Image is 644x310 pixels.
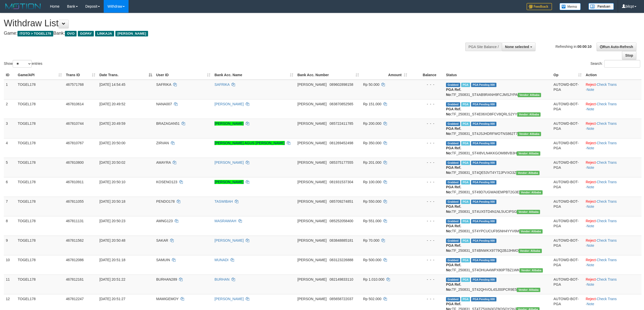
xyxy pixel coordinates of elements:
span: PGA Pending [471,180,496,184]
span: 467810800 [66,160,84,164]
th: Status [444,70,551,80]
div: - - - [411,179,442,184]
span: Copy 081931537304 to clipboard [330,180,353,184]
span: Marked by bilcs1 [461,278,470,282]
td: TOGEL178 [16,138,64,158]
td: · · [584,158,641,177]
a: TASWIBAH [214,199,233,203]
span: ITOTO > TOGEL178 [17,31,53,36]
span: [DATE] 20:50:10 [99,180,125,184]
span: Grabbed [446,180,460,184]
a: Check Trans [597,277,617,281]
td: AUTOWD-BOT-PGA [551,99,584,119]
td: 8 [4,216,16,236]
td: 7 [4,197,16,216]
span: [DATE] 20:51:22 [99,277,125,281]
span: PGA Pending [471,141,496,146]
span: Copy 085658722037 to clipboard [330,297,353,301]
span: Copy 085252058400 to clipboard [330,219,353,223]
span: SAFRIKA [156,82,171,87]
td: TOGEL178 [16,236,64,255]
a: Reject [586,277,596,281]
span: PGA Pending [471,278,496,282]
span: [PERSON_NAME] [297,238,327,242]
label: Show entries [4,60,42,68]
span: PGA Pending [471,219,496,223]
th: Bank Acc. Number: activate to sort column ascending [295,70,361,80]
span: Copy 081269452498 to clipboard [330,141,353,145]
td: TOGEL178 [16,158,64,177]
a: Reject [586,141,596,145]
td: TF_250831_ST4BNWKX9779Q2BJJHMO [444,236,551,255]
th: Action [584,70,641,80]
span: 467810767 [66,141,84,145]
th: User ID: activate to sort column ascending [154,70,212,80]
a: Reject [586,238,596,242]
span: [DATE] 20:50:02 [99,160,125,164]
span: Grabbed [446,219,460,223]
td: AUTOWD-BOT-PGA [551,236,584,255]
span: PENDO178 [156,199,175,203]
td: TF_250831_ST4QE53VT4Y72JPVXO3Z [444,158,551,177]
td: AUTOWD-BOT-PGA [551,138,584,158]
a: Reject [586,219,596,223]
td: · · [584,275,641,294]
h1: Withdraw List [4,18,424,28]
td: AUTOWD-BOT-PGA [551,216,584,236]
span: Vendor URL: https://settle4.1velocity.biz [517,112,541,117]
span: Rp 201.000 [363,160,381,164]
td: TF_250831_ST4OHUA4WPX80PTBZ1WK [444,255,551,275]
div: - - - [411,277,442,282]
td: · · [584,138,641,158]
div: - - - [411,121,442,126]
div: - - - [411,199,442,204]
a: Reject [586,297,596,301]
a: Note [587,107,594,111]
span: None selected [505,45,529,49]
span: Vendor URL: https://settle4.1velocity.biz [520,268,543,273]
td: 4 [4,138,16,158]
td: 1 [4,80,16,99]
span: 467811055 [66,199,84,203]
img: MOTION_logo.png [4,3,42,10]
a: [PERSON_NAME] [214,180,244,184]
td: TF_250831_ST4UX5TD4N1NL5UCIPSG [444,197,551,216]
b: PGA Ref. No: [446,204,461,214]
td: 6 [4,177,16,197]
a: Note [587,127,594,131]
a: MUNADI [214,258,228,262]
a: Reject [586,82,596,87]
span: PGA Pending [471,102,496,107]
input: Search: [604,60,640,68]
span: [DATE] 20:49:52 [99,102,125,106]
td: TOGEL178 [16,80,64,99]
a: Note [587,243,594,247]
span: [PERSON_NAME] [297,199,327,203]
span: Rp 200.000 [363,121,381,126]
span: 467810911 [66,180,84,184]
td: AUTOWD-BOT-PGA [551,80,584,99]
img: Feedback.jpg [527,3,552,10]
span: [DATE] 20:50:00 [99,141,125,145]
span: Marked by bilcs1 [461,258,470,262]
b: PGA Ref. No: [446,263,461,272]
span: 467812161 [66,277,84,281]
a: Check Trans [597,180,617,184]
span: GOPAY [78,31,94,36]
span: Copy 083848885181 to clipboard [330,238,353,242]
td: · · [584,99,641,119]
span: MAMIGEMOY [156,297,178,301]
td: TF_250831_ST4JSJHDRFWOTNS862T7 [444,119,551,138]
b: PGA Ref. No: [446,146,461,155]
span: PGA Pending [471,122,496,126]
span: 467571768 [66,82,84,87]
div: - - - [411,238,442,243]
span: 467812247 [66,297,84,301]
td: TOGEL178 [16,216,64,236]
div: - - - [411,257,442,262]
span: Rp 1.010.000 [363,277,384,281]
a: Note [587,185,594,189]
b: PGA Ref. No: [446,243,461,253]
span: BRAZAGAN51 [156,121,180,126]
span: Rp 151.000 [363,102,381,106]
